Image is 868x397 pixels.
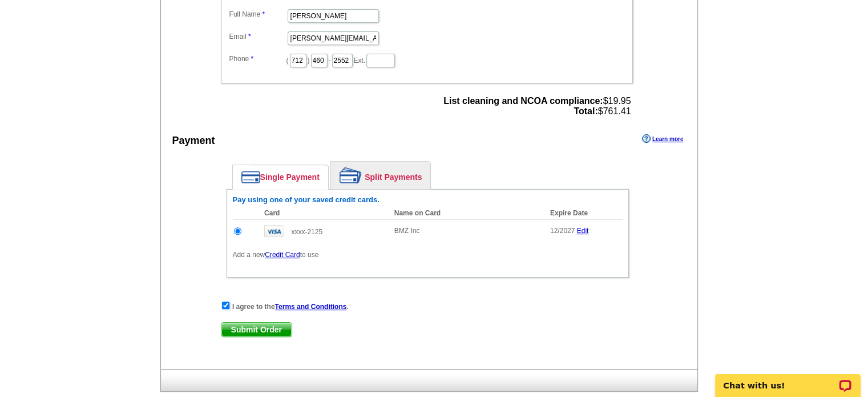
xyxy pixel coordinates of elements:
iframe: LiveChat chat widget [708,361,868,397]
img: split-payment.png [340,167,362,183]
dd: ( ) - Ext. [227,51,627,69]
strong: List cleaning and NCOA compliance: [443,96,603,106]
label: Phone [229,54,286,64]
p: Add a new to use [233,250,623,260]
a: Split Payments [331,162,430,189]
a: Credit Card [265,251,300,259]
a: Edit [577,227,589,235]
div: Payment [172,133,215,149]
th: Expire Date [544,207,623,219]
h6: Pay using one of your saved credit cards. [233,195,623,204]
a: Single Payment [233,165,328,189]
span: 12/2027 [550,227,575,235]
label: Full Name [229,9,286,19]
th: Card [259,207,389,219]
a: Terms and Conditions [275,303,347,311]
strong: I agree to the . [232,303,349,311]
span: $19.95 $761.41 [443,96,631,117]
img: single-payment.png [241,171,260,183]
th: Name on Card [389,207,544,219]
span: Submit Order [221,323,292,336]
span: xxxx-2125 [291,228,322,236]
img: visa.gif [264,225,284,237]
strong: Total: [574,106,597,116]
a: Learn more [642,134,683,143]
span: BMZ Inc [394,227,420,235]
label: Email [229,31,286,42]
